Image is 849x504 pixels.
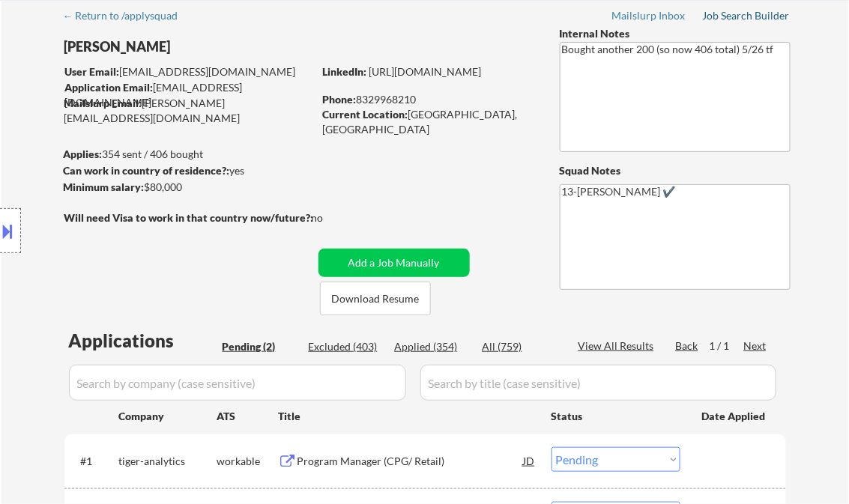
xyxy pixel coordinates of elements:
strong: LinkedIn: [323,65,367,78]
strong: User Email: [65,65,120,78]
strong: Current Location: [323,108,408,121]
div: 8329968210 [323,92,535,107]
div: Date Applied [702,409,768,424]
div: Back [676,338,700,353]
div: Job Search Builder [703,10,791,21]
div: Status [552,402,680,429]
div: no [312,210,354,225]
div: tiger-analytics [119,454,217,469]
div: [EMAIL_ADDRESS][DOMAIN_NAME] [65,64,313,79]
a: ← Return to /applysquad [63,10,193,25]
div: Squad Notes [560,163,791,178]
div: [GEOGRAPHIC_DATA], [GEOGRAPHIC_DATA] [323,107,535,136]
div: workable [217,454,279,469]
div: #1 [81,454,107,469]
div: ATS [217,409,279,424]
div: Internal Notes [560,26,791,41]
input: Search by title (case sensitive) [420,365,776,401]
div: Excluded (403) [309,339,384,354]
div: ← Return to /applysquad [63,10,193,21]
div: Title [279,409,537,424]
div: Company [119,409,217,424]
div: Next [744,338,768,353]
div: [PERSON_NAME] [64,37,372,56]
div: Applied (354) [395,339,470,354]
div: 1 / 1 [710,338,744,353]
input: Search by company (case sensitive) [69,365,406,401]
button: Download Resume [320,282,431,315]
div: [EMAIL_ADDRESS][DOMAIN_NAME] [65,80,313,109]
a: Mailslurp Inbox [612,10,687,25]
div: JD [522,447,537,474]
strong: Phone: [323,93,357,106]
button: Add a Job Manually [318,249,470,277]
div: Mailslurp Inbox [612,10,687,21]
strong: Application Email: [65,81,154,94]
a: Job Search Builder [703,10,791,25]
a: [URL][DOMAIN_NAME] [369,65,482,78]
div: Program Manager (CPG/ Retail) [297,454,524,469]
div: All (759) [483,339,558,354]
div: View All Results [578,338,659,353]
